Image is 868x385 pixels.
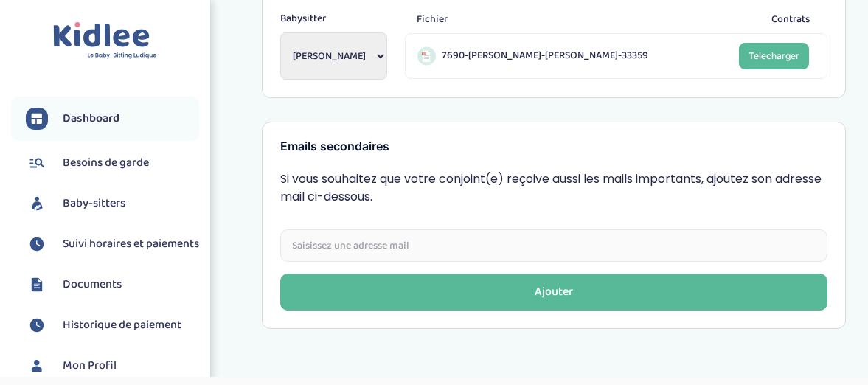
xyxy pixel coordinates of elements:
a: Telecharger [739,43,809,69]
img: suivihoraire.svg [26,314,48,336]
h3: Emails secondaires [280,140,828,153]
img: logo.svg [53,22,157,60]
a: Dashboard [26,108,199,130]
span: Besoins de garde [63,154,149,172]
a: Besoins de garde [26,152,199,174]
a: Historique de paiement [26,314,199,336]
a: Documents [26,274,199,296]
img: profil.svg [26,355,48,377]
img: documents.svg [26,274,48,296]
a: Suivi horaires et paiements [26,233,199,255]
span: Documents [63,276,122,294]
button: Ajouter [280,274,828,311]
img: suivihoraire.svg [26,233,48,255]
span: Dashboard [63,110,119,128]
span: 7690-[PERSON_NAME]-[PERSON_NAME]-33359 [442,48,648,63]
span: Mon Profil [63,357,117,375]
a: Mon Profil [26,355,199,377]
span: Suivi horaires et paiements [63,235,199,253]
span: Telecharger [749,50,799,61]
span: Baby-sitters [63,195,125,212]
p: Si vous souhaitez que votre conjoint(e) reçoive aussi les mails importants, ajoutez son adresse m... [280,170,828,206]
img: besoin.svg [26,152,48,174]
span: Historique de paiement [63,316,181,334]
div: Ajouter [535,284,573,301]
span: Contrats [771,12,810,27]
input: Saisissez une adresse mail [280,229,828,262]
img: babysitters.svg [26,192,48,215]
span: Fichier [417,12,448,27]
span: Babysitter [280,11,387,27]
img: dashboard.svg [26,108,48,130]
a: Baby-sitters [26,192,199,215]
